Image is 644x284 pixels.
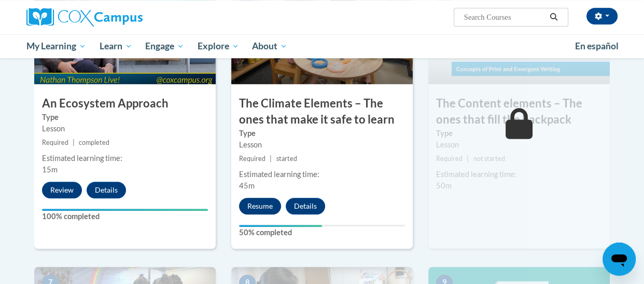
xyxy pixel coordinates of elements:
span: | [270,155,272,163]
span: Explore [198,40,239,52]
button: Details [87,182,126,198]
div: Estimated learning time: [239,169,405,180]
div: Your progress [42,209,208,211]
div: Your progress [239,225,322,227]
h3: The Content elements – The ones that fill the backpack [428,96,610,128]
iframe: Button to launch messaging window [603,242,636,276]
div: Estimated learning time: [436,169,602,180]
span: | [467,155,469,163]
a: En español [568,35,625,57]
span: Required [239,155,265,163]
span: not started [473,155,505,163]
span: My Learning [26,40,86,52]
label: 100% completed [42,211,208,222]
button: Review [42,182,82,198]
div: Lesson [42,123,208,134]
label: Type [239,128,405,139]
span: 45m [239,181,255,190]
a: Engage [138,34,191,58]
div: Lesson [239,139,405,151]
span: En español [575,40,619,51]
span: Learn [100,40,132,52]
label: Type [42,112,208,123]
span: Required [42,139,68,146]
h3: An Ecosystem Approach [34,96,216,112]
input: Search Courses [463,11,546,23]
button: Resume [239,198,281,214]
img: Cox Campus [26,8,143,26]
div: Main menu [19,34,625,58]
label: Type [436,128,602,139]
a: Cox Campus [26,8,213,26]
span: 15m [42,165,58,174]
span: Required [436,155,463,163]
span: | [73,139,75,146]
span: Engage [145,40,184,52]
button: Account Settings [586,8,618,24]
label: 50% completed [239,227,405,238]
button: Details [286,198,325,214]
span: 50m [436,181,452,190]
a: Learn [93,34,139,58]
button: Search [546,11,562,23]
a: About [246,34,295,58]
span: About [252,40,287,52]
div: Lesson [436,139,602,151]
span: started [276,155,297,163]
span: completed [79,139,109,146]
h3: The Climate Elements – The ones that make it safe to learn [231,96,413,128]
a: Explore [191,34,246,58]
div: Estimated learning time: [42,153,208,164]
a: My Learning [20,34,93,58]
